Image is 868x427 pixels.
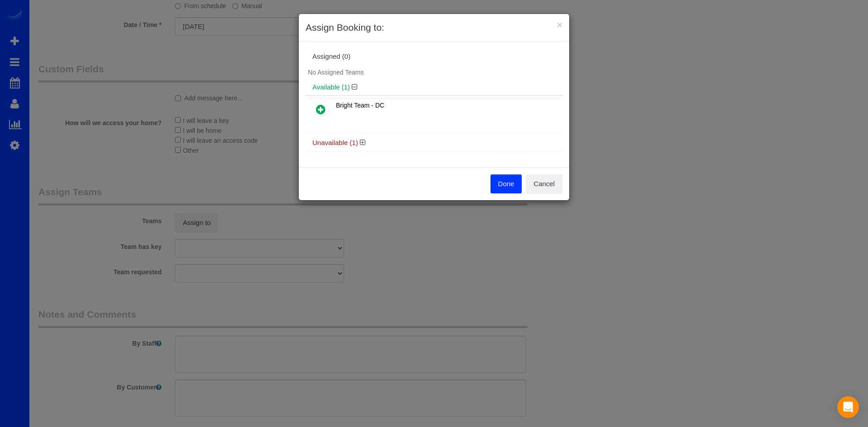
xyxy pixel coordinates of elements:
button: Cancel [526,174,562,193]
button: × [557,20,562,29]
div: Open Intercom Messenger [837,396,859,418]
span: No Assigned Teams [308,69,363,76]
h3: Assign Booking to: [306,21,562,34]
h4: Unavailable (1) [312,139,556,147]
span: Bright Team - DC [336,102,384,109]
button: Done [491,174,522,193]
div: Assigned (0) [312,53,556,61]
h4: Available (1) [312,84,556,91]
